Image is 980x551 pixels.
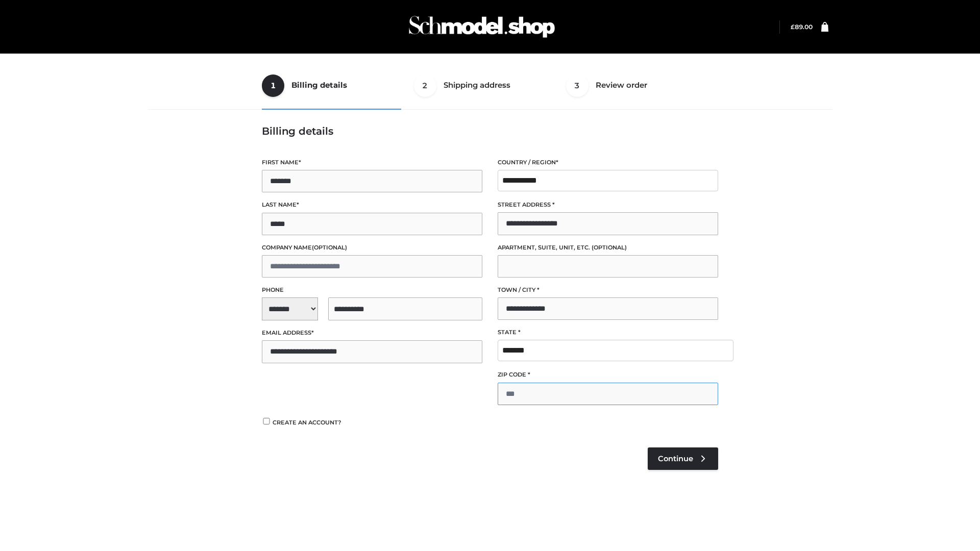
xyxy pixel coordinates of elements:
label: Last name [262,200,482,210]
label: First name [262,158,482,167]
label: Country / Region [498,158,718,167]
label: Email address [262,328,482,338]
input: Create an account? [262,418,271,424]
img: Schmodel Admin 964 [405,7,558,47]
bdi: 89.00 [791,23,813,31]
label: Street address [498,200,718,210]
span: Create an account? [273,419,341,426]
label: ZIP Code [498,370,718,380]
a: Continue [648,447,718,470]
span: (optional) [592,244,627,251]
label: Apartment, suite, unit, etc. [498,243,718,253]
a: £89.00 [791,23,813,31]
label: Phone [262,285,482,295]
label: State [498,328,718,337]
label: Company name [262,243,482,253]
span: £ [791,23,795,31]
span: (optional) [312,244,347,251]
label: Town / City [498,285,718,295]
span: Continue [658,454,693,463]
h3: Billing details [262,125,718,137]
